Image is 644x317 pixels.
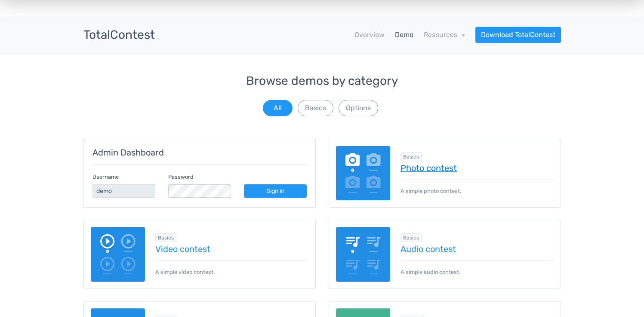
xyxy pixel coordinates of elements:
label: Password [168,173,194,181]
a: Audio contest [401,244,554,254]
h3: TotalContest [83,28,155,42]
label: Username [92,173,119,181]
p: A simple video contest. [155,261,308,276]
a: Resources [424,31,465,39]
img: image-poll.png.webp [336,146,391,201]
h5: Admin Dashboard [92,148,307,157]
img: video-poll.png.webp [91,227,145,282]
img: audio-poll.png.webp [336,227,391,282]
h3: Browse demos by category [83,75,561,88]
a: Download TotalContest [475,27,561,43]
span: Browse all in Basics [155,233,176,242]
span: Browse all in Basics [401,152,422,161]
span: Browse all in Basics [401,233,422,242]
button: All [263,100,293,116]
a: Demo [395,30,413,40]
a: Overview [354,30,385,40]
a: Video contest [155,244,308,254]
a: Sign in [244,184,307,198]
button: Options [339,100,378,116]
a: Photo contest [401,163,554,173]
button: Basics [298,100,333,116]
p: A simple photo contest. [401,180,554,195]
p: A simple audio contest. [401,261,554,276]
